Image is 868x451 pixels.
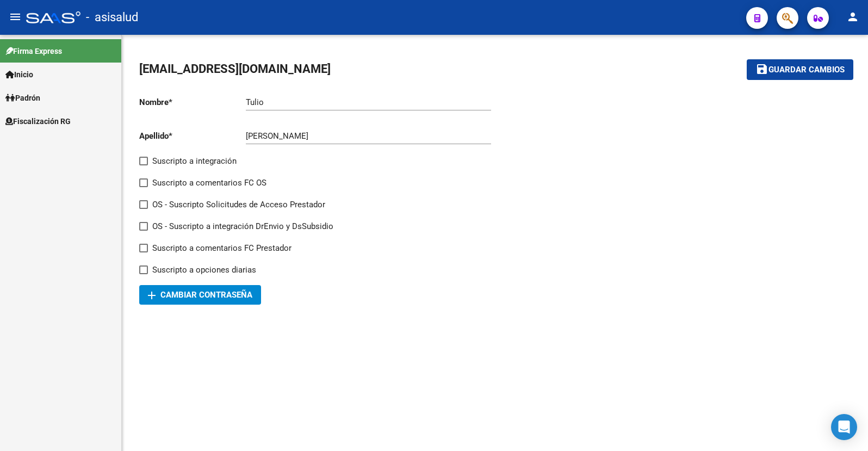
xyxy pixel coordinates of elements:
button: Guardar cambios [747,59,853,79]
span: [EMAIL_ADDRESS][DOMAIN_NAME] [139,62,331,76]
p: Apellido [139,130,246,142]
span: Suscripto a comentarios FC Prestador [152,242,292,255]
span: Suscripto a integración [152,155,237,168]
mat-icon: save [755,63,768,76]
span: Cambiar Contraseña [148,290,252,300]
mat-icon: add [145,289,158,302]
span: Guardar cambios [768,65,845,75]
mat-icon: person [846,10,859,23]
span: - asisalud [86,5,138,29]
span: Fiscalización RG [5,115,71,127]
span: Padrón [5,92,40,104]
span: OS - Suscripto a integración DrEnvio y DsSubsidio [152,220,333,233]
span: Firma Express [5,45,62,57]
p: Nombre [139,96,246,108]
span: OS - Suscripto Solicitudes de Acceso Prestador [152,198,325,211]
div: Open Intercom Messenger [831,414,857,440]
span: Inicio [5,69,33,81]
button: Cambiar Contraseña [139,285,261,305]
span: Suscripto a opciones diarias [152,263,256,276]
span: Suscripto a comentarios FC OS [152,176,266,189]
mat-icon: menu [9,10,22,23]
